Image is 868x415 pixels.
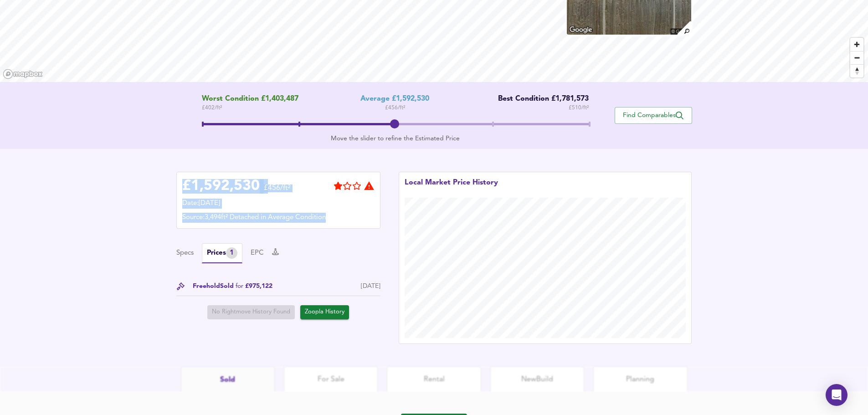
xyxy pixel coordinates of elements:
div: Local Market Price History [405,178,498,198]
span: £ 402 / ft² [202,103,298,113]
span: £456/ft² [264,184,291,198]
div: Average £1,592,530 [360,95,429,103]
button: Prices1 [202,243,242,263]
a: Mapbox homepage [3,69,43,79]
div: Date: [DATE] [182,199,375,209]
div: Best Condition £1,781,573 [491,95,589,103]
button: Find Comparables [615,107,692,124]
div: Move the slider to refine the Estimated Price [202,134,589,143]
span: £ 456 / ft² [385,103,405,113]
span: Find Comparables [620,111,687,120]
button: Reset bearing to north [850,64,863,77]
div: Open Intercom Messenger [826,384,847,406]
div: Prices [207,247,237,259]
span: Worst Condition £1,403,487 [202,95,298,103]
span: Sold £975,122 [220,282,272,291]
div: £ 1,592,530 [182,179,260,193]
div: 1 [226,247,237,259]
span: Zoom out [850,51,863,64]
div: [DATE] [361,282,380,291]
button: Zoom out [850,51,863,64]
div: Source: 3,494ft² Detached in Average Condition [182,213,375,223]
span: Zoopla History [305,307,344,318]
span: £ 510 / ft² [569,103,589,113]
button: Specs [176,248,194,258]
button: EPC [251,248,264,258]
span: for [236,283,243,289]
button: Zoopla History [300,305,349,319]
img: search [676,20,692,36]
button: Zoom in [850,38,863,51]
div: Freehold [193,282,272,291]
